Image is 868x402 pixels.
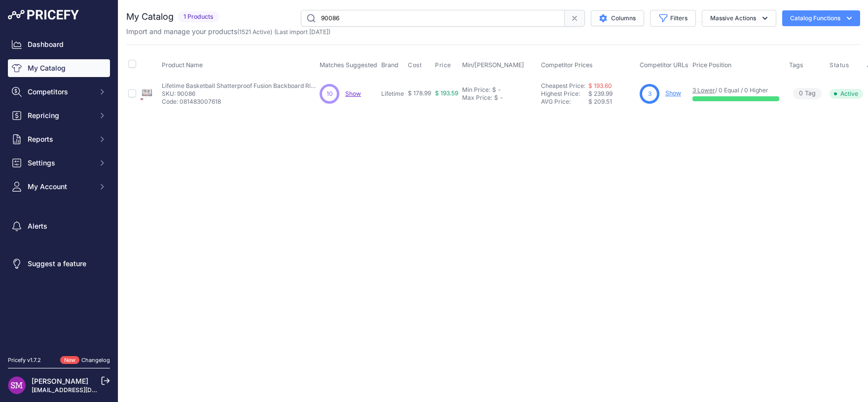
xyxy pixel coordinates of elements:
[494,94,498,102] div: $
[345,90,361,97] a: Show
[692,86,715,94] a: 3 Lower
[492,86,496,94] div: $
[126,10,174,24] h2: My Catalog
[8,178,110,196] button: My Account
[799,89,803,98] span: 0
[326,89,333,98] span: 10
[8,356,41,364] div: Pricefy v1.7.2
[462,86,490,94] div: Min Price:
[541,98,588,106] div: AVG Price:
[320,61,377,69] span: Matches Suggested
[8,36,110,344] nav: Sidebar
[8,130,110,148] button: Reports
[462,94,492,102] div: Max Price:
[789,61,803,69] span: Tags
[28,158,92,168] span: Settings
[28,182,92,192] span: My Account
[8,255,110,273] a: Suggest a feature
[8,154,110,172] button: Settings
[381,90,404,98] p: Lifetime
[435,89,458,97] span: $ 193.59
[28,134,92,144] span: Reports
[702,10,776,27] button: Massive Actions
[588,98,636,106] div: $ 209.51
[648,89,651,98] span: 3
[541,61,593,69] span: Competitor Prices
[8,83,110,101] button: Competitors
[830,61,849,69] span: Status
[237,28,272,36] span: ( )
[8,10,79,20] img: Pricefy Logo
[8,59,110,77] a: My Catalog
[665,89,681,97] a: Show
[301,10,565,27] input: Search
[28,87,92,97] span: Competitors
[239,28,270,36] a: 1521 Active
[8,217,110,235] a: Alerts
[588,90,613,97] span: $ 239.99
[830,61,851,69] button: Status
[408,61,422,69] span: Cost
[541,90,588,98] div: Highest Price:
[435,61,453,69] button: Price
[126,27,330,37] p: Import and manage your products
[435,61,451,69] span: Price
[81,357,110,363] a: Changelog
[381,61,398,69] span: Brand
[162,98,320,106] p: Code: 081483007618
[408,61,424,69] button: Cost
[162,82,320,90] p: Lifetime Basketball Shatterproof Fusion Backboard Rim Combo, 50-inch, 90086 - Orange - 50 Inch
[28,111,92,121] span: Repricing
[162,61,203,69] span: Product Name
[541,82,585,89] a: Cheapest Price:
[591,10,644,26] button: Columns
[692,86,779,94] p: / 0 Equal / 0 Higher
[640,61,688,69] span: Competitor URLs
[793,88,822,99] span: Tag
[830,89,863,99] span: Active
[496,86,501,94] div: -
[60,356,79,364] span: New
[178,11,219,23] span: 1 Products
[32,377,88,385] a: [PERSON_NAME]
[782,10,860,26] button: Catalog Functions
[8,107,110,124] button: Repricing
[408,89,431,97] span: $ 178.99
[650,10,696,27] button: Filters
[462,61,524,69] span: Min/[PERSON_NAME]
[588,82,612,89] a: $ 193.60
[8,36,110,53] a: Dashboard
[274,28,330,36] span: (Last import [DATE])
[32,386,135,394] a: [EMAIL_ADDRESS][DOMAIN_NAME]
[692,61,731,69] span: Price Position
[162,90,320,98] p: SKU: 90086
[498,94,503,102] div: -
